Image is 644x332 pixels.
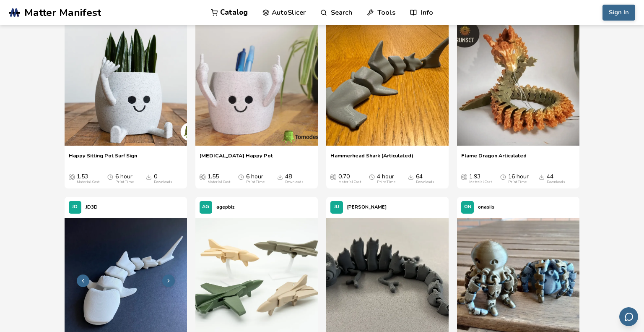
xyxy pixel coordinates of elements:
[547,173,565,184] div: 44
[208,173,230,184] div: 1.55
[334,204,339,210] span: JU
[347,203,387,212] p: [PERSON_NAME]
[246,180,265,184] div: Print Time
[619,307,638,326] button: Send feedback via email
[216,203,234,212] p: agepbiz
[77,173,99,184] div: 1.53
[285,173,304,184] div: 48
[330,173,336,180] span: Average Cost
[461,152,527,165] a: Flame Dragon Articulated
[416,180,434,184] div: Downloads
[146,173,152,180] span: Downloads
[86,203,98,212] p: JD3D
[246,173,265,184] div: 6 hour
[24,7,101,18] span: Matter Manifest
[208,180,230,184] div: Material Cost
[115,173,134,184] div: 6 hour
[285,180,304,184] div: Downloads
[464,204,471,210] span: ON
[602,5,635,21] button: Sign In
[277,173,283,180] span: Downloads
[369,173,375,180] span: Average Print Time
[72,204,78,210] span: JD
[508,173,529,184] div: 16 hour
[115,180,134,184] div: Print Time
[69,173,75,180] span: Average Cost
[416,173,434,184] div: 64
[338,180,361,184] div: Material Cost
[500,173,506,180] span: Average Print Time
[469,180,492,184] div: Material Cost
[69,152,137,165] a: Happy Sitting Pot Surf Sign
[377,180,395,184] div: Print Time
[478,203,494,212] p: onasiis
[154,173,172,184] div: 0
[200,173,205,180] span: Average Cost
[547,180,565,184] div: Downloads
[330,152,413,165] a: Hammerhead Shark (Articulated)
[539,173,545,180] span: Downloads
[202,204,209,210] span: AG
[469,173,492,184] div: 1.93
[200,152,273,165] a: [MEDICAL_DATA] Happy Pot
[238,173,244,180] span: Average Print Time
[107,173,113,180] span: Average Print Time
[461,173,467,180] span: Average Cost
[508,180,527,184] div: Print Time
[377,173,395,184] div: 4 hour
[77,180,99,184] div: Material Cost
[408,173,414,180] span: Downloads
[154,180,172,184] div: Downloads
[338,173,361,184] div: 0.70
